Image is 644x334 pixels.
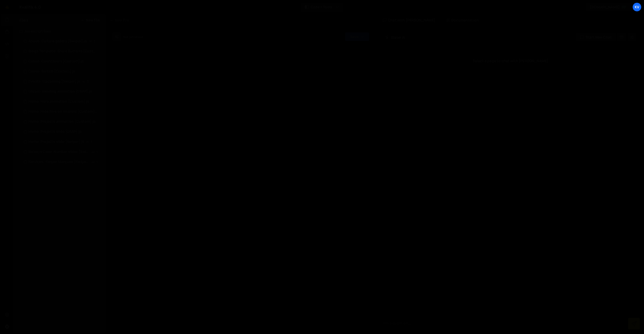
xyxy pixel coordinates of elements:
[91,140,92,144] span: 1
[19,56,106,66] div: 13762/36766.js
[378,14,440,26] div: Chat with [PERSON_NAME]
[19,117,106,127] div: 13762/35922.js
[576,33,616,42] button: Start new chat
[19,147,107,157] div: 13762/36623.js
[28,49,98,54] div: Blogs Template: Share Buttons [Custom].js
[19,157,107,167] div: 13762/38047.js
[19,97,106,107] div: 13762/36004.js
[28,99,89,104] div: Home: Hero animation [Custom].js
[28,89,92,94] div: Global: Heading animation [GSAP].js
[28,130,82,134] div: Home: Projects slide [GSAP].js
[28,140,84,144] div: Home: Projects slide [Swiper].js
[385,35,406,40] h2: Slater AI
[87,79,89,83] span: 1
[441,14,484,26] div: Documentation
[19,107,107,117] div: 13762/36882.js
[28,79,80,84] div: Events: Upcoming [Swiper].js
[1,1,13,13] a: 🤙
[13,26,106,36] div: Javascript files
[94,39,95,43] span: 1
[19,87,106,97] div: 13762/36900.js
[28,39,87,44] div: About: Culture gallery [Swiper].js
[96,150,98,154] span: 1
[19,46,107,56] div: 13762/41112.js
[19,127,106,137] div: 13762/36907.js
[28,160,90,164] div: Services: Swiper Marquee [Swiper].js
[19,66,106,76] div: 13762/37464.js
[28,69,75,74] div: Cases: Switch [Custom].js
[28,109,98,114] div: Home: Hide Rive on Android [Custom].js
[28,59,84,64] div: Cases: Countdown [Custom].js
[123,35,143,39] div: Not yet saved
[110,18,131,23] div: New File
[19,76,106,87] div: 13762/36409.js
[19,4,41,10] div: Kvalifik 4.0
[28,150,90,154] div: Relesys Case: Number slider [Swiper].js
[81,18,100,22] button: New File
[301,3,343,12] button: Code + Tools
[19,137,106,147] div: 13762/36195.js
[19,36,106,46] div: 13762/35927.js
[28,119,96,124] div: Home: Projects animation [Custom].js
[632,3,641,12] a: Kv
[96,160,98,164] span: 1
[19,17,28,23] h2: Files
[586,3,631,12] a: [DOMAIN_NAME]
[345,32,369,41] button: Save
